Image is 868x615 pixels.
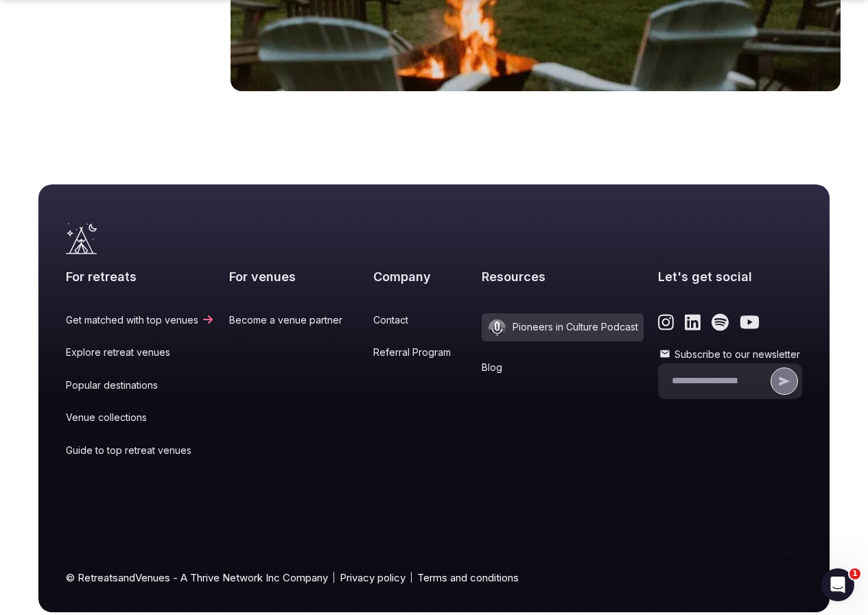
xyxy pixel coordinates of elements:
a: Popular destinations [66,378,215,392]
a: Contact [373,313,467,327]
a: Guide to top retreat venues [66,444,215,457]
label: Subscribe to our newsletter [658,348,802,361]
a: Visit the homepage [66,223,97,254]
a: Blog [482,361,644,374]
a: Get matched with top venues [66,313,215,327]
a: Pioneers in Culture Podcast [482,313,644,341]
h2: Company [373,268,467,285]
a: Referral Program [373,346,467,359]
a: Terms and conditions [417,570,519,585]
a: Become a venue partner [229,313,359,327]
a: Link to the retreats and venues Instagram page [658,313,674,331]
a: Explore retreat venues [66,346,215,359]
h2: Resources [482,268,644,285]
span: 1 [849,568,860,579]
iframe: Intercom live chat [821,568,854,601]
h2: Let's get social [658,268,802,285]
h2: For retreats [66,268,215,285]
a: Link to the retreats and venues Youtube page [740,313,760,331]
a: Link to the retreats and venues Spotify page [712,313,729,331]
div: © RetreatsandVenues - A Thrive Network Inc Company [66,554,802,612]
a: Venue collections [66,411,215,424]
a: Privacy policy [340,570,406,585]
h2: For venues [229,268,359,285]
a: Link to the retreats and venues LinkedIn page [685,313,701,331]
